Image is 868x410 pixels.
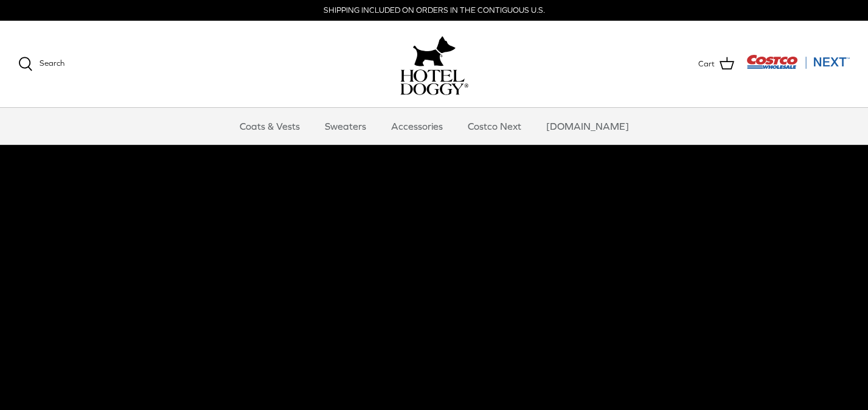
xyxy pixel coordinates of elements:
img: Costco Next [746,54,850,69]
a: Sweaters [314,108,377,144]
a: hoteldoggy.com hoteldoggycom [400,33,468,95]
span: Cart [698,58,715,71]
a: Costco Next [457,108,532,144]
a: [DOMAIN_NAME] [535,108,640,144]
a: Search [18,57,64,71]
img: hoteldoggy.com [413,33,456,69]
a: Visit Costco Next [746,62,850,71]
span: Search [40,58,64,68]
img: hoteldoggycom [400,69,468,95]
a: Coats & Vests [229,108,311,144]
a: Cart [698,56,734,72]
a: Accessories [380,108,454,144]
